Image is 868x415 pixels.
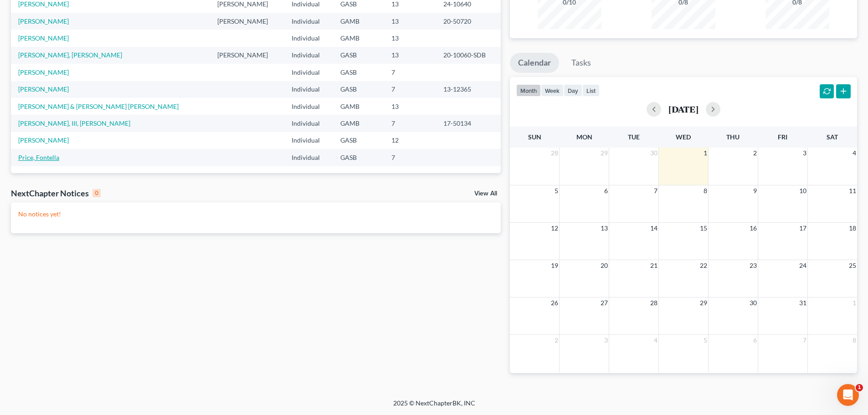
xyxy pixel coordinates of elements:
[333,64,384,81] td: GASB
[550,148,559,159] span: 28
[18,119,130,127] a: [PERSON_NAME], III, [PERSON_NAME]
[122,284,182,321] button: Help
[284,115,333,132] td: Individual
[649,148,658,159] span: 30
[848,185,857,196] span: 11
[384,47,436,64] td: 13
[284,64,333,81] td: Individual
[676,133,691,141] span: Wed
[107,15,125,33] img: Profile image for Lindsey
[668,104,699,114] h2: [DATE]
[749,260,758,271] span: 23
[582,84,600,97] button: list
[827,133,838,141] span: Sat
[124,15,142,33] img: Profile image for Emma
[9,107,173,142] div: Send us a messageWe typically reply in a few hours
[563,53,599,73] a: Tasks
[18,65,164,80] p: Hi there!
[284,149,333,166] td: Individual
[649,223,658,234] span: 14
[18,85,69,93] a: [PERSON_NAME]
[333,132,384,149] td: GASB
[837,384,859,406] iframe: Intercom live chat
[852,148,857,159] span: 4
[726,133,740,141] span: Thu
[333,30,384,46] td: GAMB
[284,47,333,64] td: Individual
[749,223,758,234] span: 16
[284,13,333,30] td: Individual
[18,80,164,96] p: How can we help?
[703,185,708,196] span: 8
[18,136,69,144] a: [PERSON_NAME]
[18,210,493,219] p: No notices yet!
[649,297,658,308] span: 28
[384,149,436,166] td: 7
[802,335,807,346] span: 7
[19,155,74,164] span: Search for help
[436,13,501,30] td: 20-50720
[653,185,658,196] span: 7
[628,133,640,141] span: Tue
[76,307,107,313] span: Messages
[703,148,708,159] span: 1
[436,47,501,64] td: 20-10060-SDB
[384,98,436,115] td: 13
[157,15,173,31] div: Close
[550,223,559,234] span: 12
[18,68,69,76] a: [PERSON_NAME]
[699,223,708,234] span: 15
[798,223,807,234] span: 17
[752,185,758,196] span: 9
[19,219,153,229] div: Form Preview Helper
[752,148,758,159] span: 2
[210,47,284,64] td: [PERSON_NAME]
[852,297,857,308] span: 1
[564,84,582,97] button: day
[333,13,384,30] td: GAMB
[603,185,609,196] span: 6
[798,260,807,271] span: 24
[699,297,708,308] span: 29
[541,84,564,97] button: week
[384,30,436,46] td: 13
[144,307,159,313] span: Help
[554,185,559,196] span: 5
[284,132,333,149] td: Individual
[333,98,384,115] td: GAMB
[798,185,807,196] span: 10
[600,148,609,159] span: 29
[852,335,857,346] span: 8
[19,124,152,134] div: We typically reply in a few hours
[699,260,708,271] span: 22
[802,148,807,159] span: 3
[436,115,501,132] td: 17-50134
[848,223,857,234] span: 18
[92,189,101,197] div: 0
[284,98,333,115] td: Individual
[18,17,69,25] a: [PERSON_NAME]
[18,102,179,110] a: [PERSON_NAME] & [PERSON_NAME] [PERSON_NAME]
[436,81,501,98] td: 13-12365
[333,115,384,132] td: GAMB
[752,335,758,346] span: 6
[13,215,169,232] div: Form Preview Helper
[18,154,59,161] a: Price, Fontella
[749,297,758,308] span: 30
[19,202,153,212] div: Attorney's Disclosure of Compensation
[384,81,436,98] td: 7
[89,15,108,33] img: Profile image for Sara
[284,81,333,98] td: Individual
[848,260,857,271] span: 25
[19,236,153,246] div: Amendments
[554,335,559,346] span: 2
[61,284,121,321] button: Messages
[13,232,169,249] div: Amendments
[384,13,436,30] td: 13
[13,150,169,169] button: Search for help
[600,260,609,271] span: 20
[778,133,787,141] span: Fri
[474,190,497,197] a: View All
[333,149,384,166] td: GASB
[856,384,863,391] span: 1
